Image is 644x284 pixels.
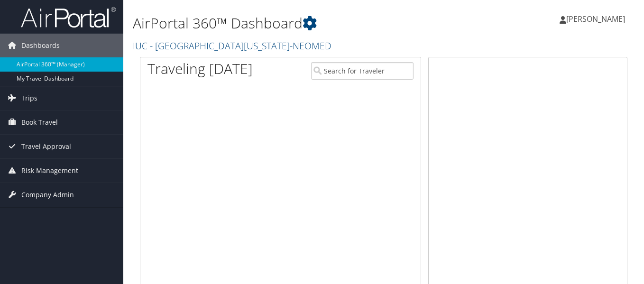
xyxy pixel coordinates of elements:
[133,13,467,33] h1: AirPortal 360™ Dashboard
[21,86,37,110] span: Trips
[311,62,414,80] input: Search for Traveler
[566,14,625,24] span: [PERSON_NAME]
[21,6,116,28] img: airportal-logo.png
[21,183,74,207] span: Company Admin
[21,159,78,183] span: Risk Management
[560,5,635,33] a: [PERSON_NAME]
[21,34,60,57] span: Dashboards
[147,59,253,79] h1: Traveling [DATE]
[133,39,334,52] a: IUC - [GEOGRAPHIC_DATA][US_STATE]-NEOMED
[21,135,71,158] span: Travel Approval
[21,110,58,134] span: Book Travel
